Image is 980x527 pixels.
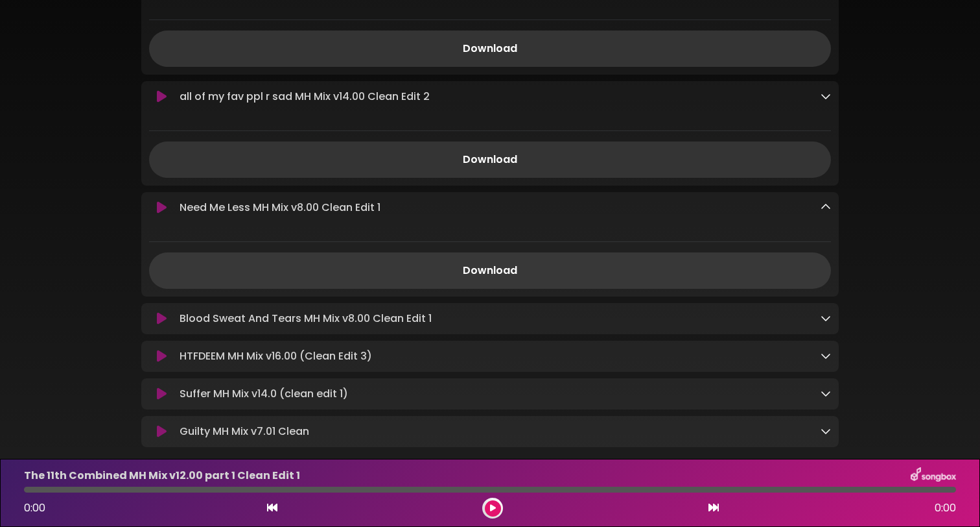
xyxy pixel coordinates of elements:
[180,89,430,104] p: all of my fav ppl r sad MH Mix v14.00 Clean Edit 2
[180,386,348,402] p: Suffer MH Mix v14.0 (clean edit 1)
[180,424,309,439] p: Guilty MH Mix v7.01 Clean
[911,467,956,484] img: songbox-logo-white.png
[180,200,380,215] p: Need Me Less MH Mix v8.00 Clean Edit 1
[24,500,45,515] span: 0:00
[149,31,831,67] a: Download
[24,468,300,484] p: The 11th Combined MH Mix v12.00 part 1 Clean Edit 1
[935,500,956,516] span: 0:00
[180,311,432,326] p: Blood Sweat And Tears MH Mix v8.00 Clean Edit 1
[149,252,831,289] a: Download
[149,141,831,178] a: Download
[180,349,372,364] p: HTFDEEM MH Mix v16.00 (Clean Edit 3)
